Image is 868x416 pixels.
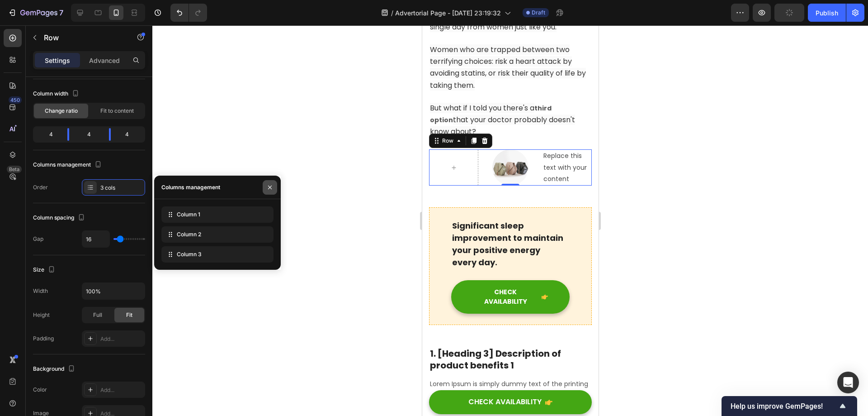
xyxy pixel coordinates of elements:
span: Change ratio [45,107,78,115]
span: Column 2 [177,230,201,239]
div: 4 [35,128,60,141]
div: 4 [118,128,143,141]
iframe: Design area [422,25,599,416]
div: Columns management [33,159,104,171]
button: Show survey - Help us improve GemPages! [731,401,848,411]
div: Add... [100,386,143,394]
div: 4 [76,128,102,141]
span: Fit to content [100,107,134,115]
p: Row [44,32,121,43]
span: Fit [126,311,132,319]
div: Add... [100,335,143,343]
span: Column 1 [177,210,200,219]
div: Column spacing [33,212,87,224]
button: 7 [4,4,67,22]
p: 7 [59,7,63,18]
button: Publish [808,4,846,22]
span: Column 3 [177,250,202,258]
div: 3 cols [100,184,143,192]
div: Width [33,287,48,295]
span: Advertorial Page - [DATE] 23:19:32 [395,8,501,18]
span: Help us improve GemPages! [731,402,837,411]
div: 450 [9,96,22,104]
div: Background [33,363,77,375]
div: Gap [33,235,43,243]
div: Open Intercom Messenger [837,372,859,393]
div: Publish [816,8,838,18]
div: Undo/Redo [170,4,207,22]
span: Draft [532,9,545,17]
div: Size [33,264,57,276]
div: Column width [33,88,81,100]
input: Auto [82,231,109,247]
span: / [391,8,393,18]
div: Columns management [161,183,220,191]
div: Height [33,311,50,319]
div: Beta [7,166,22,173]
div: Padding [33,335,54,343]
span: Full [93,311,102,319]
p: Advanced [89,56,120,65]
div: Color [33,386,47,394]
input: Auto [82,283,145,299]
div: Order [33,183,48,191]
p: Settings [45,56,70,65]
